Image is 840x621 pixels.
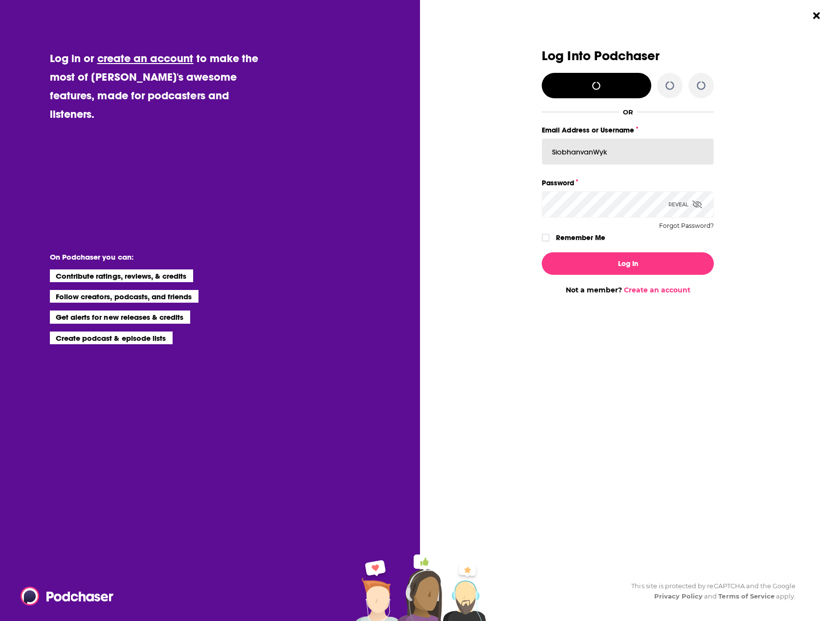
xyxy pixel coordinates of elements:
[659,222,714,229] button: Forgot Password?
[718,592,774,600] a: Terms of Service
[50,332,173,344] li: Create podcast & episode lists
[654,592,703,600] a: Privacy Policy
[542,138,714,165] input: Email Address or Username
[542,124,714,136] label: Email Address or Username
[542,286,714,294] div: Not a member?
[624,286,690,294] a: Create an account
[542,49,714,63] h3: Log Into Podchaser
[542,177,714,189] label: Password
[50,310,190,323] li: Get alerts for new releases & credits
[21,587,114,605] img: Podchaser - Follow, Share and Rate Podcasts
[542,252,714,275] button: Log In
[556,231,605,244] label: Remember Me
[623,108,633,116] div: OR
[50,252,245,262] li: On Podchaser you can:
[50,290,199,303] li: Follow creators, podcasts, and friends
[50,269,194,282] li: Contribute ratings, reviews, & credits
[623,581,796,601] div: This site is protected by reCAPTCHA and the Google and apply.
[21,587,107,605] a: Podchaser - Follow, Share and Rate Podcasts
[97,51,194,65] a: create an account
[668,191,702,218] div: Reveal
[807,6,826,25] button: Close Button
